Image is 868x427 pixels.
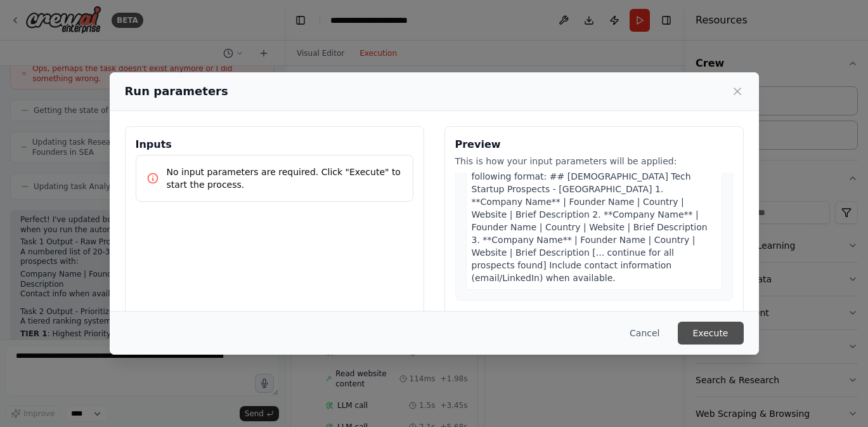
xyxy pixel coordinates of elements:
[455,137,733,152] h3: Preview
[619,322,670,345] button: Cancel
[136,137,413,152] h3: Inputs
[678,322,744,345] button: Execute
[125,82,228,100] h2: Run parameters
[455,155,733,168] p: This is how your input parameters will be applied:
[167,166,403,191] p: No input parameters are required. Click "Execute" to start the process.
